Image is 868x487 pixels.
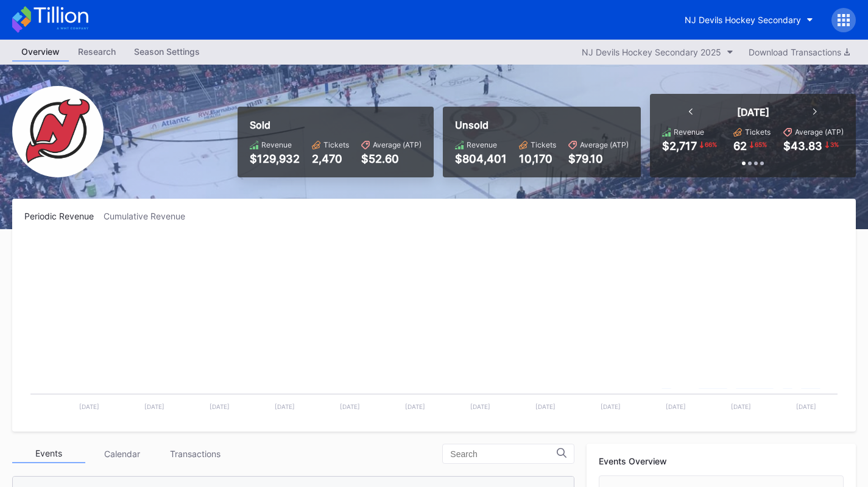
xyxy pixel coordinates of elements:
[662,140,697,152] div: $2,717
[737,106,769,118] div: [DATE]
[79,403,99,410] text: [DATE]
[470,403,490,410] text: [DATE]
[685,15,801,25] div: NJ Devils Hockey Secondary
[674,127,704,137] div: Revenue
[568,152,629,165] div: $79.10
[144,403,164,410] text: [DATE]
[250,119,422,131] div: Sold
[599,456,844,466] div: Events Overview
[12,86,104,177] img: NJ_Devils_Hockey_Secondary.png
[275,403,295,410] text: [DATE]
[405,403,425,410] text: [DATE]
[783,140,822,152] div: $43.83
[361,152,422,165] div: $52.60
[125,43,209,62] a: Season Settings
[85,444,158,463] div: Calendar
[535,403,556,410] text: [DATE]
[250,152,300,165] div: $129,932
[829,140,840,149] div: 3 %
[158,444,231,463] div: Transactions
[210,403,230,410] text: [DATE]
[312,152,349,165] div: 2,470
[796,403,816,410] text: [DATE]
[519,152,556,165] div: 10,170
[666,403,686,410] text: [DATE]
[125,43,209,60] div: Season Settings
[69,43,125,60] div: Research
[676,9,822,31] button: NJ Devils Hockey Secondary
[745,127,771,137] div: Tickets
[24,211,104,221] div: Periodic Revenue
[582,47,721,57] div: NJ Devils Hockey Secondary 2025
[704,140,718,149] div: 66 %
[12,444,85,463] div: Events
[580,140,629,149] div: Average (ATP)
[69,43,125,62] a: Research
[731,403,751,410] text: [DATE]
[743,44,856,60] button: Download Transactions
[455,119,629,131] div: Unsold
[24,236,844,419] svg: Chart title
[749,47,850,57] div: Download Transactions
[323,140,349,149] div: Tickets
[450,449,557,459] input: Search
[340,403,360,410] text: [DATE]
[467,140,497,149] div: Revenue
[373,140,422,149] div: Average (ATP)
[795,127,844,137] div: Average (ATP)
[753,140,768,149] div: 65 %
[12,43,69,62] a: Overview
[576,44,739,60] button: NJ Devils Hockey Secondary 2025
[601,403,621,410] text: [DATE]
[733,140,747,152] div: 62
[261,140,292,149] div: Revenue
[104,211,195,221] div: Cumulative Revenue
[455,152,507,165] div: $804,401
[531,140,556,149] div: Tickets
